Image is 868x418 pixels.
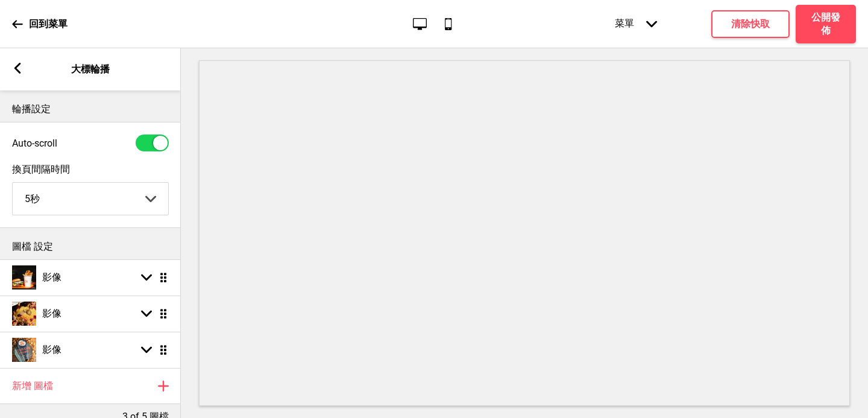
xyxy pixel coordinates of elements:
[29,17,68,31] p: 回到菜單
[42,307,61,320] h4: 影像
[42,343,61,356] h4: 影像
[808,11,844,37] h4: 公開發佈
[711,10,790,38] button: 清除快取
[731,17,770,31] h4: 清除快取
[71,63,110,76] p: 大標輪播
[796,5,856,43] button: 公開發佈
[12,8,68,40] a: 回到菜單
[603,5,669,42] div: 菜單
[12,379,53,393] h4: 新增 圖檔
[12,138,57,149] label: Auto-scroll
[12,103,169,116] p: 輪播設定
[42,271,61,284] h4: 影像
[12,240,169,253] p: 圖檔 設定
[12,163,169,176] label: 換頁間隔時間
